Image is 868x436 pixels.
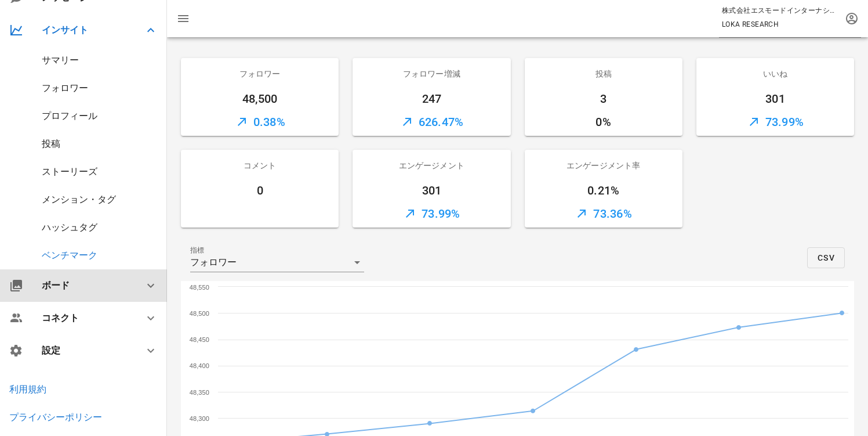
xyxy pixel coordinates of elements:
a: プライバシーポリシー [9,412,102,423]
a: フォロワー [42,82,88,93]
div: コネクト [42,312,130,323]
a: メンション・タグ [42,194,116,205]
a: 投稿 [42,138,60,149]
div: 0.21% [525,181,682,200]
div: 626.47% [353,108,510,136]
div: 73.99% [696,108,854,136]
text: 48,350 [190,389,209,396]
div: 73.99% [353,200,510,228]
div: フォロワー [190,257,237,268]
span: CSV [817,253,835,262]
div: 301 [696,89,854,108]
div: 48,500 [181,89,339,108]
a: 利用規約 [9,384,46,395]
div: 0.38% [181,108,339,136]
div: エンゲージメント率 [525,150,682,181]
a: ストーリーズ [42,166,97,177]
div: 投稿 [525,58,682,89]
p: LOKA RESEARCH [722,19,838,30]
div: インサイト [42,24,130,35]
text: 48,500 [190,310,209,317]
div: 73.36% [525,200,682,228]
div: 設定 [42,345,130,356]
div: 0% [525,108,682,136]
div: ボード [42,280,130,291]
a: ベンチマーク [42,250,97,261]
div: フォロワー [181,58,339,89]
a: ハッシュタグ [42,222,97,233]
text: 48,550 [190,284,209,291]
text: 48,450 [190,336,209,343]
button: CSV [807,247,845,268]
div: 指標フォロワー [190,253,364,272]
div: エンゲージメント [353,150,510,181]
text: 48,300 [190,415,209,422]
div: 3 [525,89,682,108]
p: 株式会社エスモードインターナショナル [722,5,838,16]
div: 0 [181,181,339,200]
div: フォロワー増減 [353,58,510,89]
a: サマリー [42,55,79,66]
a: プロフィール [42,110,97,121]
div: 247 [353,89,510,108]
div: コメント [181,150,339,181]
div: いいね [696,58,854,89]
div: 301 [353,181,510,200]
text: 48,400 [190,362,209,369]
